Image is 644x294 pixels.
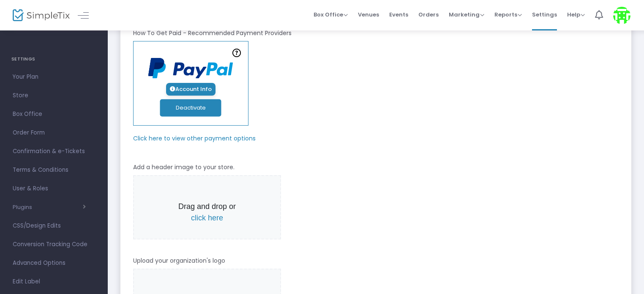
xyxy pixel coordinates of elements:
a: Account Info [166,83,216,96]
button: Plugins [13,204,86,211]
span: Your Plan [13,71,95,82]
m-panel-subtitle: Add a header image to your store. [133,163,235,172]
span: Store [13,90,95,101]
p: Drag and drop or [172,201,242,224]
span: Orders [418,4,439,25]
span: Conversion Tracking Code [13,239,95,250]
h4: SETTINGS [11,51,96,68]
span: Order Form [13,127,95,138]
span: Settings [532,4,557,25]
m-panel-subtitle: Click here to view other payment options [133,134,256,143]
span: Advanced Options [13,258,95,269]
img: PayPal Logo [144,53,237,83]
span: click here [191,214,223,222]
span: User & Roles [13,183,95,194]
span: Box Office [314,11,348,19]
span: Help [567,11,585,19]
span: CSS/Design Edits [13,220,95,231]
span: Marketing [449,11,484,19]
span: Confirmation & e-Tickets [13,146,95,157]
span: Box Office [13,109,95,120]
span: Reports [494,11,522,19]
span: Terms & Conditions [13,165,95,176]
img: question-mark [232,49,241,57]
span: Events [389,4,408,25]
m-panel-subtitle: How To Get Paid - Recommended Payment Providers [133,29,292,38]
button: Deactivate [160,99,221,117]
span: Venues [358,4,379,25]
span: Edit Label [13,276,95,287]
m-panel-subtitle: Upload your organization's logo [133,256,225,265]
